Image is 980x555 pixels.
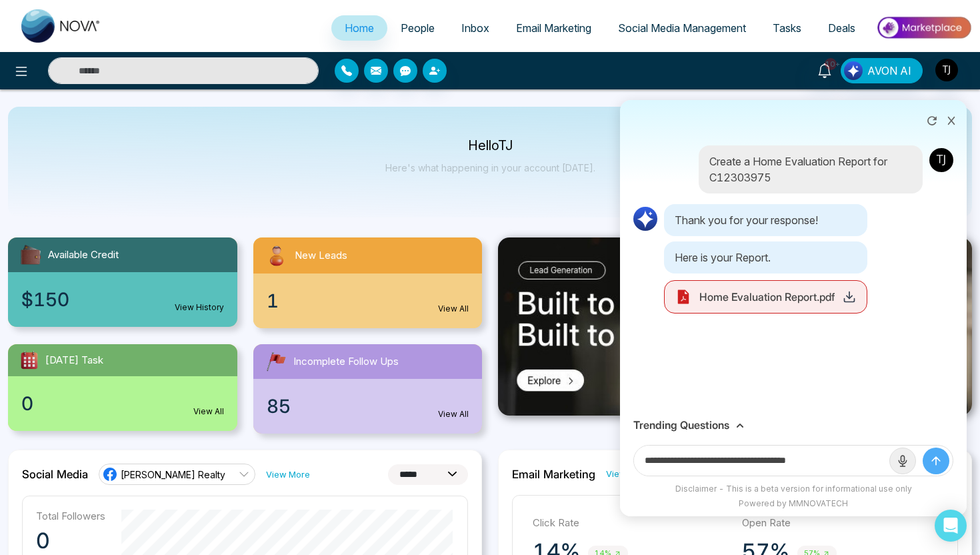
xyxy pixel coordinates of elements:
[266,468,310,481] a: View More
[385,140,595,151] p: Hello TJ
[438,408,469,420] a: View All
[825,58,837,70] span: 10+
[175,302,224,314] a: View History
[843,290,856,304] button: Download PDF
[533,516,729,531] p: Click Rate
[295,248,347,263] span: New Leads
[632,205,659,232] img: AI Logo
[45,353,103,368] span: [DATE] Task
[438,303,469,315] a: View All
[815,15,869,41] a: Deals
[699,289,835,305] span: Home Evaluation Report.pdf
[516,21,591,35] span: Email Marketing
[19,243,43,267] img: availableCredit.svg
[503,15,605,41] a: Email Marketing
[935,59,958,81] img: User Avatar
[245,237,491,328] a: New Leads1View All
[828,21,855,35] span: Deals
[264,243,289,268] img: newLeads.svg
[385,162,595,173] p: Here's what happening in your account [DATE].
[935,510,967,542] div: Open Intercom Messenger
[193,406,224,418] a: View All
[498,237,972,416] img: .
[36,510,105,522] p: Total Followers
[345,21,374,35] span: Home
[121,468,225,481] span: [PERSON_NAME] Realty
[606,468,650,480] a: View More
[664,241,867,273] p: Here is your Report.
[19,350,40,371] img: todayTask.svg
[387,15,448,41] a: People
[331,15,387,41] a: Home
[928,147,955,173] img: User Avatar
[773,21,801,35] span: Tasks
[461,21,489,35] span: Inbox
[759,15,815,41] a: Tasks
[22,468,88,481] h2: Social Media
[664,204,867,236] p: Thank you for your response!
[633,419,729,432] h3: Trending Questions
[809,58,841,81] a: 10+
[245,344,491,434] a: Incomplete Follow Ups85View All
[875,13,972,43] img: Market-place.gif
[48,247,119,263] span: Available Credit
[841,58,923,83] button: AVON AI
[401,21,435,35] span: People
[618,21,746,35] span: Social Media Management
[264,350,288,374] img: followUps.svg
[709,153,912,185] p: Create a Home Evaluation Report for C12303975
[36,528,105,554] p: 0
[21,390,33,418] span: 0
[627,498,960,510] div: Powered by MMNOVATECH
[867,63,911,79] span: AVON AI
[21,286,69,314] span: $150
[293,354,399,370] span: Incomplete Follow Ups
[627,483,960,495] div: Disclaimer - This is a beta version for informational use only
[605,15,759,41] a: Social Media Management
[267,392,291,420] span: 85
[21,9,101,43] img: Nova CRM Logo
[267,287,279,315] span: 1
[844,61,863,80] img: Lead Flow
[742,516,938,531] p: Open Rate
[448,15,503,41] a: Inbox
[512,468,595,481] h2: Email Marketing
